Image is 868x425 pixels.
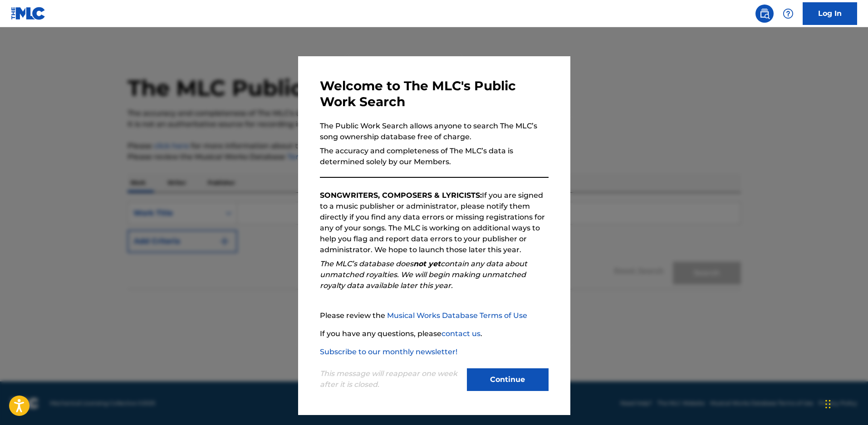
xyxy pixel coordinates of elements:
a: Musical Works Database Terms of Use [387,311,527,320]
p: Please review the [320,310,549,321]
img: search [759,8,770,19]
p: This message will reappear one week after it is closed. [320,368,461,390]
a: Public Search [755,5,774,23]
p: If you have any questions, please . [320,328,549,339]
div: Drag [825,391,831,418]
p: The accuracy and completeness of The MLC’s data is determined solely by our Members. [320,146,549,167]
div: Help [779,5,797,23]
a: Log In [803,2,857,25]
strong: SONGWRITERS, COMPOSERS & LYRICISTS: [320,191,482,200]
img: MLC Logo [11,7,46,20]
h3: Welcome to The MLC's Public Work Search [320,78,549,110]
p: The Public Work Search allows anyone to search The MLC’s song ownership database free of charge. [320,121,549,142]
iframe: Chat Widget [823,381,868,425]
strong: not yet [413,259,441,268]
em: The MLC’s database does contain any data about unmatched royalties. We will begin making unmatche... [320,259,527,290]
a: Subscribe to our monthly newsletter! [320,347,457,356]
a: contact us [441,329,481,338]
p: If you are signed to a music publisher or administrator, please notify them directly if you find ... [320,190,549,255]
button: Continue [467,368,549,391]
img: help [783,8,794,19]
